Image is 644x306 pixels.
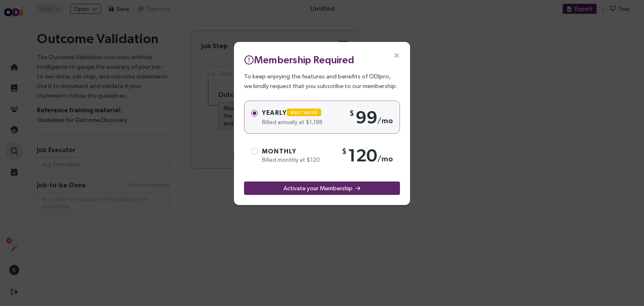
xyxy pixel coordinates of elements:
[244,182,400,195] button: Activate your Membership
[342,147,348,156] sup: $
[262,156,320,163] span: Billed monthly at $120
[262,148,296,155] span: Monthly
[377,154,393,163] sub: /mo
[283,184,353,193] span: Activate your Membership
[262,119,322,125] span: Billed annually at $1,188
[262,109,325,116] span: Yearly
[349,106,393,128] div: 99
[291,110,317,115] span: Best Value
[349,109,356,117] sup: $
[342,144,393,166] div: 120
[377,116,393,125] sub: /mo
[244,71,400,91] p: To keep enjoying the features and benefits of ODIpro, we kindly request that you subscribe to our...
[244,52,400,67] h3: Membership Required
[383,42,410,69] button: Close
